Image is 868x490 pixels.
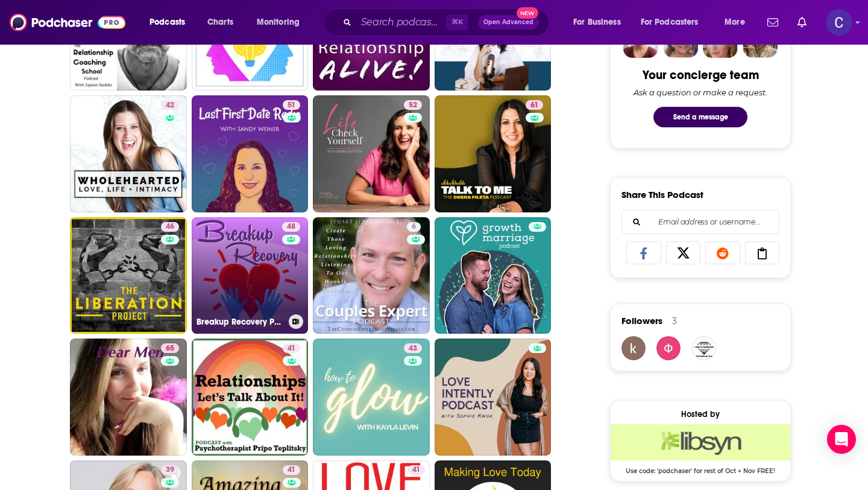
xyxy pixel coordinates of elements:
[166,464,174,476] span: 39
[826,9,852,36] button: Show profile menu
[611,424,790,474] a: Libsyn Deal: Use code: 'podchaser' for rest of Oct + Nov FREE!
[287,221,295,233] span: 48
[827,425,856,454] div: Open Intercom Messenger
[621,189,703,200] h3: Share This Podcast
[705,241,740,264] a: Share on Reddit
[641,14,699,31] span: For Podcasters
[672,316,677,326] div: 3
[70,217,187,334] a: 46
[483,19,533,25] span: Open Advanced
[656,336,681,360] img: adamopf
[282,222,300,232] a: 48
[283,100,300,110] a: 51
[288,464,295,476] span: 41
[335,8,561,36] div: Search podcasts, credits, & more...
[621,315,662,326] span: Followers
[412,221,416,233] span: 6
[161,222,179,232] a: 46
[573,14,621,31] span: For Business
[407,465,425,475] a: 41
[826,9,852,36] img: User Profile
[611,460,790,475] span: Use code: 'podchaser' for rest of Oct + Nov FREE!
[530,100,538,112] span: 61
[407,222,421,232] a: 6
[200,13,241,32] a: Charts
[643,68,759,83] div: Your concierge team
[409,100,417,112] span: 52
[166,221,174,233] span: 46
[611,424,790,460] img: Libsyn Deal: Use code: 'podchaser' for rest of Oct + Nov FREE!
[197,317,284,327] h3: Breakup Recovery Podcast
[70,339,187,456] a: 65
[446,14,468,30] span: ⌘ K
[207,14,233,31] span: Charts
[192,339,309,456] a: 41
[313,95,430,212] a: 52
[409,343,417,355] span: 43
[356,13,446,32] input: Search podcasts, credits, & more...
[10,11,125,34] img: Podchaser - Follow, Share and Rate Podcasts
[283,343,300,353] a: 41
[248,13,315,32] button: open menu
[313,339,430,456] a: 43
[257,14,300,31] span: Monitoring
[149,14,185,31] span: Podcasts
[192,95,309,212] a: 51
[634,87,767,97] div: Ask a question or make a request.
[161,343,179,353] a: 65
[517,7,538,19] span: New
[692,336,716,360] img: GodsDiamond
[283,465,300,475] a: 41
[653,107,747,127] button: Send a message
[632,211,769,234] input: Email address or username...
[141,13,201,32] button: open menu
[621,336,646,360] img: sassii
[565,13,636,32] button: open menu
[70,95,187,212] a: 42
[526,100,543,110] a: 61
[288,343,295,355] span: 41
[404,343,422,353] a: 43
[412,464,420,476] span: 41
[633,13,716,32] button: open menu
[621,210,779,234] div: Search followers
[313,217,430,334] a: 6
[763,12,783,33] a: Show notifications dropdown
[666,241,701,264] a: Share on X/Twitter
[478,15,539,30] button: Open AdvancedNew
[166,343,174,355] span: 65
[745,241,780,264] a: Copy Link
[288,100,295,112] span: 51
[161,465,179,475] a: 39
[611,409,790,419] div: Hosted by
[626,241,661,264] a: Share on Facebook
[826,9,852,36] span: Logged in as publicityxxtina
[793,12,811,33] a: Show notifications dropdown
[166,100,174,112] span: 42
[716,13,760,32] button: open menu
[192,217,309,334] a: 48Breakup Recovery Podcast
[161,100,179,110] a: 42
[435,95,552,212] a: 61
[725,14,745,31] span: More
[404,100,422,110] a: 52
